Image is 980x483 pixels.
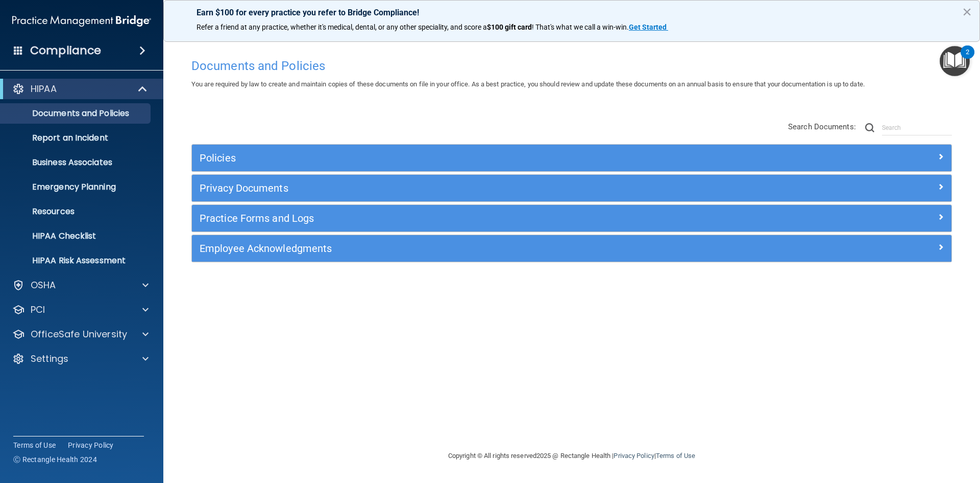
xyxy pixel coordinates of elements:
h5: Privacy Documents [200,182,754,194]
a: Privacy Policy [614,452,654,459]
span: Ⓒ Rectangle Health 2024 [13,454,97,465]
a: Employee Acknowledgments [200,240,944,257]
p: PCI [31,304,45,316]
input: Search [882,120,952,135]
a: Privacy Policy [68,440,114,450]
img: ic-search.3b580494.png [865,123,874,132]
a: Settings [12,353,149,365]
p: Business Associates [7,157,146,168]
span: Search Documents: [788,122,856,131]
strong: $100 gift card [487,23,532,31]
a: Privacy Documents [200,180,944,196]
p: OfficeSafe University [31,328,127,340]
h5: Employee Acknowledgments [200,243,754,254]
a: Get Started [629,23,668,31]
a: Policies [200,150,944,166]
div: Copyright © All rights reserved 2025 @ Rectangle Health | | [385,440,758,472]
span: Refer a friend at any practice, whether it's medical, dental, or any other speciality, and score a [197,23,487,31]
span: ! That's what we call a win-win. [532,23,629,31]
a: OSHA [12,279,149,291]
a: Terms of Use [656,452,695,459]
a: OfficeSafe University [12,328,149,340]
span: You are required by law to create and maintain copies of these documents on file in your office. ... [191,80,865,88]
p: HIPAA Checklist [7,231,146,241]
a: Terms of Use [13,440,56,450]
p: HIPAA Risk Assessment [7,256,146,266]
p: Earn $100 for every practice you refer to Bridge Compliance! [197,8,947,17]
img: PMB logo [12,11,151,31]
a: PCI [12,304,149,316]
p: Documents and Policies [7,108,146,119]
h4: Documents and Policies [191,59,952,73]
p: Emergency Planning [7,182,146,192]
strong: Get Started [629,23,667,31]
div: 2 [966,52,969,65]
a: Practice Forms and Logs [200,210,944,226]
h5: Practice Forms and Logs [200,213,754,224]
h4: Compliance [30,43,101,58]
a: HIPAA [12,83,148,95]
button: Close [962,4,972,20]
p: Resources [7,206,146,217]
h5: Policies [200,152,754,164]
button: Open Resource Center, 2 new notifications [940,46,970,76]
p: Report an Incident [7,133,146,143]
p: Settings [31,353,68,365]
p: HIPAA [31,83,57,95]
p: OSHA [31,279,56,291]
